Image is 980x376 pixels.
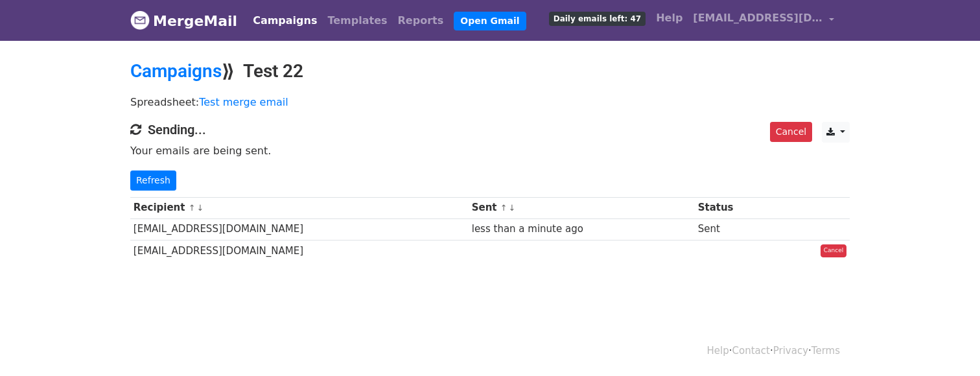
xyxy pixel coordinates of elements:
img: MergeMail logo [130,10,150,30]
a: Reports [393,8,449,34]
a: ↓ [196,203,204,213]
a: MergeMail [130,7,237,34]
a: ↑ [189,203,196,213]
div: Chat Widget [690,21,980,376]
a: Campaigns [130,60,222,82]
a: Templates [322,8,392,34]
td: [EMAIL_ADDRESS][DOMAIN_NAME] [130,240,469,261]
a: Refresh [130,170,176,191]
span: [EMAIL_ADDRESS][DOMAIN_NAME] [693,10,822,26]
a: Open Gmail [454,12,526,30]
a: ↑ [500,203,507,213]
a: Campaigns [248,8,322,34]
a: [EMAIL_ADDRESS][DOMAIN_NAME] [688,5,839,36]
th: Sent [469,197,695,218]
span: Daily emails left: 47 [549,12,646,26]
h2: ⟫ Test 22 [130,60,850,82]
iframe: To enrich screen reader interactions, please activate Accessibility in Grammarly extension settings [690,21,980,376]
h4: Sending... [130,122,850,137]
div: less than a minute ago [472,222,692,237]
p: Spreadsheet: [130,95,850,109]
a: ↓ [509,203,516,213]
a: Help [651,5,688,31]
a: Daily emails left: 47 [544,5,651,31]
p: Your emails are being sent. [130,144,850,158]
td: [EMAIL_ADDRESS][DOMAIN_NAME] [130,218,469,240]
th: Recipient [130,197,469,218]
a: Test merge email [199,96,288,108]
